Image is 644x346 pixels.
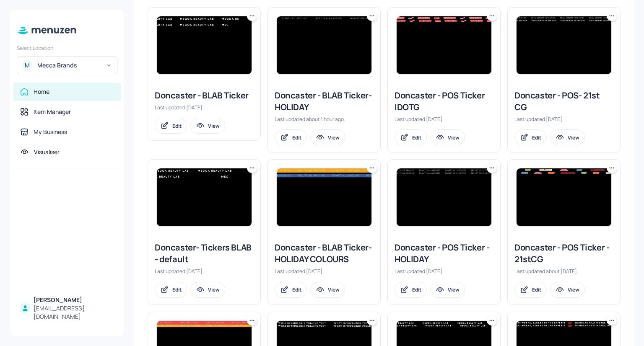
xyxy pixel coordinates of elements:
[412,134,421,141] div: Edit
[34,128,67,136] div: My Business
[514,116,613,123] div: Last updated [DATE].
[328,286,340,293] div: View
[395,242,493,265] div: Doncaster - POS Ticker - HOLIDAY
[22,60,32,70] div: M
[172,286,182,293] div: Edit
[157,168,252,226] img: 2025-05-08-17467449141530w3ybkd82wv.jpeg
[395,268,493,275] div: Last updated [DATE].
[275,242,374,265] div: Doncaster - BLAB Ticker- HOLIDAY COLOURS
[275,268,374,275] div: Last updated [DATE].
[157,16,252,74] img: 2024-10-14-1728879399502jrvqgw49nm7.jpeg
[292,286,301,293] div: Edit
[514,242,613,265] div: Doncaster - POS Ticker - 21stCG
[208,286,220,293] div: View
[34,304,114,321] div: [EMAIL_ADDRESS][DOMAIN_NAME]
[277,16,371,74] img: 2025-10-08-1759886477780m4ss71wpu6e.jpeg
[517,16,611,74] img: 2025-09-09-17573982796064env1vl6kmo.jpeg
[155,90,254,101] div: Doncaster - BLAB Ticker
[514,90,613,113] div: Doncaster - POS- 21st CG
[328,134,340,141] div: View
[448,134,460,141] div: View
[397,168,491,226] img: 2025-10-06-1759728030763fs690dwv0yk.jpeg
[412,286,421,293] div: Edit
[532,286,541,293] div: Edit
[172,122,182,129] div: Edit
[34,148,60,156] div: Visualiser
[275,90,374,113] div: Doncaster - BLAB Ticker- HOLIDAY
[292,134,301,141] div: Edit
[395,116,493,123] div: Last updated [DATE].
[34,296,114,304] div: [PERSON_NAME]
[155,268,254,275] div: Last updated [DATE].
[34,108,71,116] div: Item Manager
[397,16,491,74] img: 2025-07-08-17519347594536ikuzzqjpdr.jpeg
[568,286,579,293] div: View
[34,88,49,96] div: Home
[395,90,493,113] div: Doncaster - POS Ticker IDOTG
[517,168,611,226] img: 2025-08-21-17557505128145hfbtdy1a18.jpeg
[514,268,613,275] div: Last updated about [DATE].
[532,134,541,141] div: Edit
[448,286,460,293] div: View
[17,44,117,52] div: Select Location
[37,61,101,70] div: Mecca Brands
[275,116,374,123] div: Last updated about 1 hour ago.
[155,242,254,265] div: Doncaster- Tickers BLAB - default
[155,104,254,111] div: Last updated [DATE].
[277,168,371,226] img: 2025-10-06-1759723803504sa3g4apb3b.jpeg
[208,122,220,129] div: View
[568,134,579,141] div: View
